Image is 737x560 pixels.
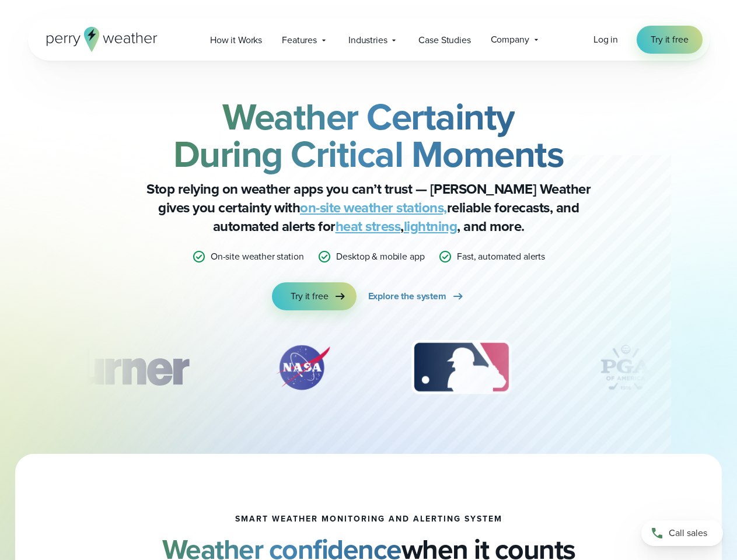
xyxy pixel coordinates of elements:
[200,28,272,52] a: How it Works
[135,180,602,236] p: Stop relying on weather apps you can’t trust — [PERSON_NAME] Weather gives you certainty with rel...
[86,338,651,402] div: slideshow
[210,33,262,47] span: How it Works
[262,338,344,397] div: 2 of 12
[637,26,702,54] a: Try it free
[418,33,470,47] span: Case Studies
[368,289,446,303] span: Explore the system
[400,338,523,397] img: MLB.svg
[457,250,545,264] p: Fast, automated alerts
[272,282,356,310] a: Try it free
[368,282,465,310] a: Explore the system
[336,250,424,264] p: Desktop & mobile app
[400,338,523,397] div: 3 of 12
[300,197,447,218] a: on-site weather stations,
[173,89,564,181] strong: Weather Certainty During Critical Moments
[651,33,688,47] span: Try it free
[408,28,480,52] a: Case Studies
[40,338,205,397] div: 1 of 12
[336,216,401,237] a: heat stress
[291,289,328,303] span: Try it free
[40,338,205,397] img: Turner-Construction_1.svg
[235,514,502,524] h1: smart weather monitoring and alerting system
[282,33,317,47] span: Features
[348,33,387,47] span: Industries
[579,338,672,397] div: 4 of 12
[669,526,707,540] span: Call sales
[262,338,344,397] img: NASA.svg
[641,520,723,546] a: Call sales
[404,216,457,237] a: lightning
[579,338,672,397] img: PGA.svg
[211,250,304,264] p: On-site weather station
[593,33,618,46] span: Log in
[593,33,618,47] a: Log in
[491,33,529,47] span: Company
